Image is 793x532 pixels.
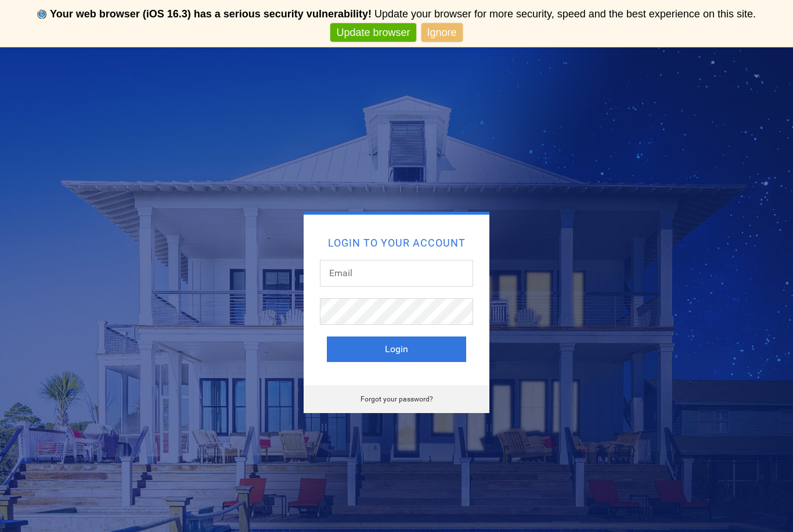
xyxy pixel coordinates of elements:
[361,395,433,403] a: Forgot your password?
[374,8,756,20] span: Update your browser for more security, speed and the best experience on this site.
[327,336,466,362] button: Login
[330,23,416,42] a: Update browser
[421,23,463,42] a: Ignore
[320,260,473,287] input: Email
[50,8,372,20] b: Your web browser (iOS 16.3) has a serious security vulnerability!
[327,238,466,248] h2: Login to your account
